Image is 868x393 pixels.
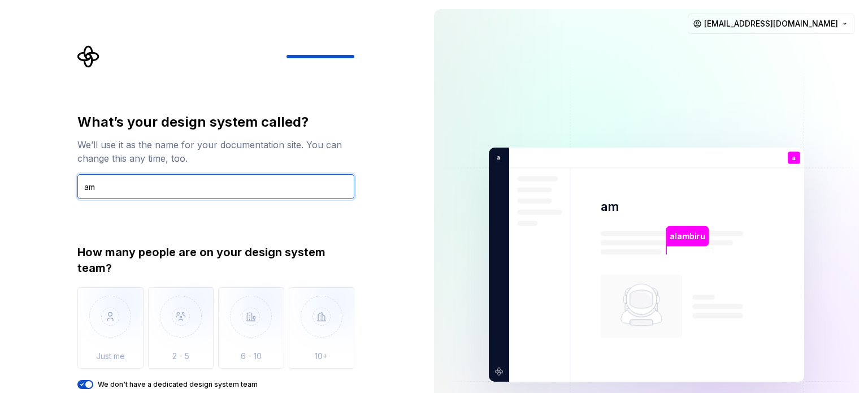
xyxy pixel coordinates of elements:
[77,113,354,131] div: What’s your design system called?
[493,153,501,163] p: a
[77,138,354,165] div: We’ll use it as the name for your documentation site. You can change this any time, too.
[77,45,100,68] svg: Supernova Logo
[601,198,619,215] p: am
[670,230,705,243] p: alambiru
[77,244,354,276] div: How many people are on your design system team?
[688,14,854,34] button: [EMAIL_ADDRESS][DOMAIN_NAME]
[704,18,838,29] span: [EMAIL_ADDRESS][DOMAIN_NAME]
[77,174,354,199] input: Design system name
[792,155,796,161] p: a
[98,380,258,389] label: We don't have a dedicated design system team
